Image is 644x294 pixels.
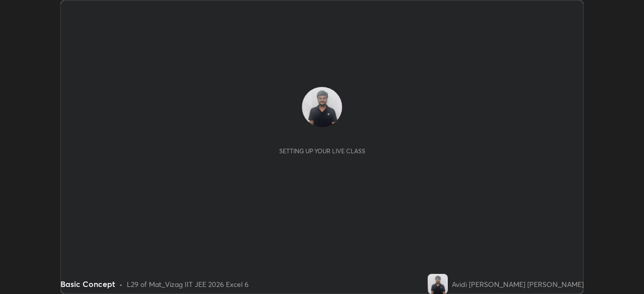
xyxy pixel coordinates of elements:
img: fdab62d5ebe0400b85cf6e9720f7db06.jpg [302,87,342,127]
img: fdab62d5ebe0400b85cf6e9720f7db06.jpg [428,274,448,294]
div: L29 of Mat_Vizag IIT JEE 2026 Excel 6 [127,279,249,289]
div: Basic Concept [60,278,115,290]
div: Avidi [PERSON_NAME] [PERSON_NAME] [452,279,584,289]
div: • [119,279,123,289]
div: Setting up your live class [279,147,365,155]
